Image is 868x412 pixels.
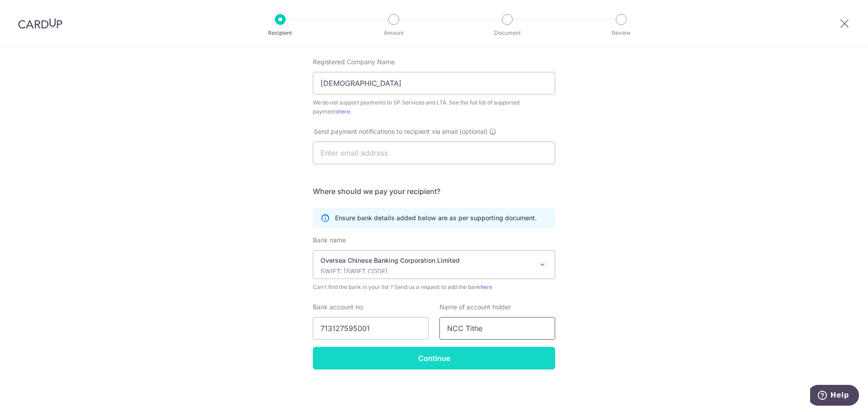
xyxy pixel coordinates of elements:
label: Bank name [313,236,346,245]
p: SWIFT: [SWIFT_CODE] [321,267,533,276]
label: Name of account holder [439,303,511,312]
h5: Where should we pay your recipient? [313,186,555,197]
input: Enter email address [313,142,555,164]
p: Amount [360,28,427,38]
label: Bank account no. [313,303,364,312]
a: here [481,284,492,290]
p: Review [588,28,655,38]
span: Help [20,6,39,14]
a: here [338,108,350,115]
span: Send payment notifications to recipient via email (optional) [314,127,487,136]
span: Can't find the bank in your list ? Send us a request to add the bank [313,283,555,292]
p: Document [474,28,541,38]
iframe: Opens a widget where you can find more information [810,385,859,407]
p: Ensure bank details added below are as per supporting document. [335,213,537,223]
p: Recipient [247,28,314,38]
div: We do not support payments to SP Services and LTA. See the full list of supported payments . [313,98,555,116]
img: CardUp [18,18,62,29]
span: Oversea Chinese Banking Corporation Limited [313,251,555,279]
span: Registered Company Name [313,58,395,66]
p: Oversea Chinese Banking Corporation Limited [321,256,533,265]
input: Continue [313,347,555,369]
span: Oversea Chinese Banking Corporation Limited [313,250,555,279]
